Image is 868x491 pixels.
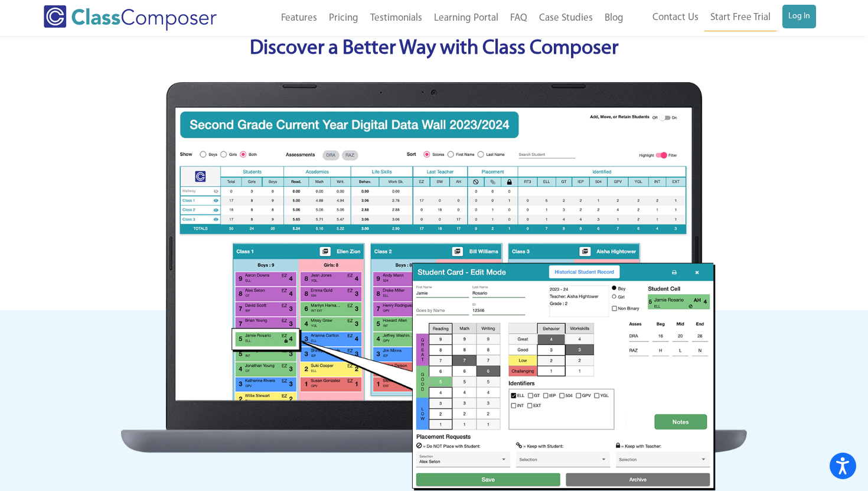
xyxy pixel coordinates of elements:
[428,5,504,31] a: Learning Portal
[629,5,816,31] nav: Header Menu
[364,5,428,31] a: Testimonials
[44,5,217,31] img: Class Composer
[275,5,323,31] a: Features
[647,5,704,31] a: Contact Us
[323,5,364,31] a: Pricing
[504,5,533,31] a: FAQ
[704,5,776,31] a: Start Free Trial
[247,5,629,31] nav: Header Menu
[121,82,747,490] img: monitor trans 3
[599,5,629,31] a: Blog
[121,34,747,64] p: Discover a Better Way with Class Composer
[782,5,816,28] a: Log In
[533,5,599,31] a: Case Studies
